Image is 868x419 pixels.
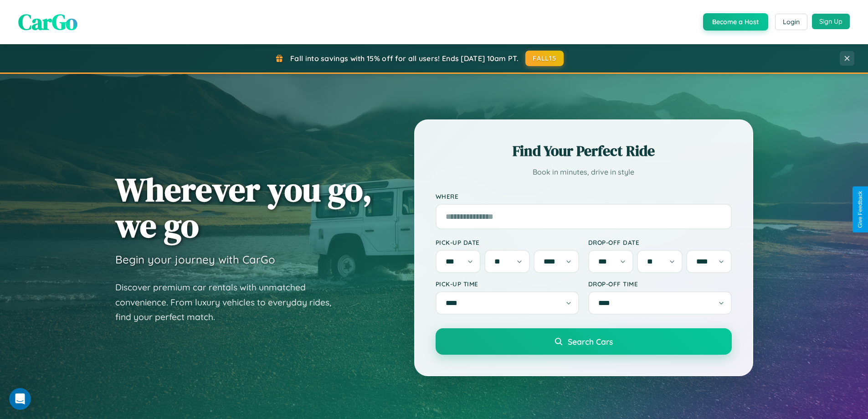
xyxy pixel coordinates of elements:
button: Login [775,14,807,30]
span: CarGo [18,7,77,37]
h2: Find Your Perfect Ride [436,141,732,161]
button: Become a Host [703,13,768,31]
button: FALL15 [525,51,564,66]
button: Sign Up [812,14,850,29]
p: Discover premium car rentals with unmatched convenience. From luxury vehicles to everyday rides, ... [115,280,343,325]
span: Fall into savings with 15% off for all users! Ends [DATE] 10am PT. [290,54,519,63]
label: Drop-off Time [588,280,732,288]
button: Search Cars [436,328,732,355]
p: Book in minutes, drive in style [436,166,732,179]
label: Drop-off Date [588,238,732,246]
iframe: Intercom live chat [9,388,31,410]
label: Where [436,192,732,200]
div: Give Feedback [857,191,863,228]
h3: Begin your journey with CarGo [115,253,275,266]
label: Pick-up Time [436,280,579,288]
span: Search Cars [568,336,613,347]
label: Pick-up Date [436,238,579,246]
h1: Wherever you go, we go [115,171,372,243]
